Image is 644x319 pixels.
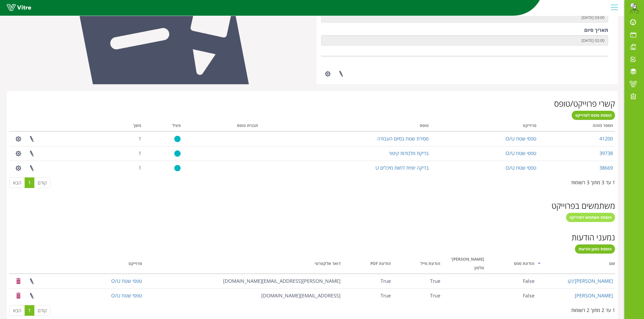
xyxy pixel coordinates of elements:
a: טפסי שטח O/U [111,292,142,299]
th: טופס [260,121,431,132]
td: 1 [105,161,143,175]
td: False [487,288,537,303]
a: [PERSON_NAME] [575,292,613,299]
a: בדיקת מלכודות קיטור [389,150,429,156]
th: תבנית טופס [183,121,260,132]
th: פרוייקט [73,255,144,274]
a: הוספת נמען הודעות [575,244,615,254]
th: דואר אלקטרוני [144,255,343,274]
a: בדיקה יומית לחוות מיכלים U [375,164,429,171]
a: קודם [34,177,50,188]
a: טפסי שטח O/U [111,278,142,284]
th: מספר מזהה [539,121,615,132]
a: הוספת טופס לפרוייקט [572,111,615,120]
span: הוספת נמען הודעות [579,246,612,251]
a: קודם [34,305,50,316]
h2: קשרי פרוייקט/טופס [9,99,615,108]
a: טפסי שטח O/U [506,164,536,171]
img: da32df7d-b9e3-429d-8c5c-2e32c797c474.png [629,3,640,14]
th: פעיל [143,121,183,132]
td: True [393,288,442,303]
h2: נמעני הודעות [9,233,615,242]
th: משך [105,121,143,132]
img: yes [174,165,181,172]
a: 39738 [599,150,613,156]
td: True [343,288,393,303]
a: הבא [9,305,25,316]
td: 1 [105,146,143,161]
span: הוספת טופס לפרוייקט [575,113,612,118]
th: הודעת מייל [393,255,442,274]
img: yes [174,150,181,157]
a: הבא [9,177,25,188]
div: 1 עד 3 מתוך 3 רשומות [571,177,615,186]
td: False [487,274,537,288]
a: 38669 [599,164,613,171]
a: [PERSON_NAME]'נקו [568,278,613,284]
td: True [393,274,442,288]
a: מסירת שטח בסיום העבודה [377,135,429,142]
th: הודעת סמס [487,255,537,274]
a: 1 [25,177,34,188]
th: פרוייקט [431,121,539,132]
a: טפסי שטח O/U [506,150,536,156]
a: 1 [25,305,34,316]
td: [EMAIL_ADDRESS][DOMAIN_NAME] [144,288,343,303]
td: 1 [105,132,143,146]
th: שם: activate to sort column descending [537,255,615,274]
div: 1 עד 2 מתוך 2 רשומות [571,305,615,314]
img: yes [174,136,181,142]
a: הוספת משתמש לפרוייקט [566,213,615,222]
span: הוספת משתמש לפרוייקט [570,215,612,220]
a: 41200 [599,135,613,142]
h2: משתמשים בפרוייקט [9,201,615,210]
th: הודעת PDF [343,255,393,274]
label: תאריך סיום [584,27,608,34]
td: True [343,274,393,288]
td: [PERSON_NAME][EMAIL_ADDRESS][DOMAIN_NAME] [144,274,343,288]
th: מס' טלפון [442,255,487,274]
a: טפסי שטח O/U [506,135,536,142]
